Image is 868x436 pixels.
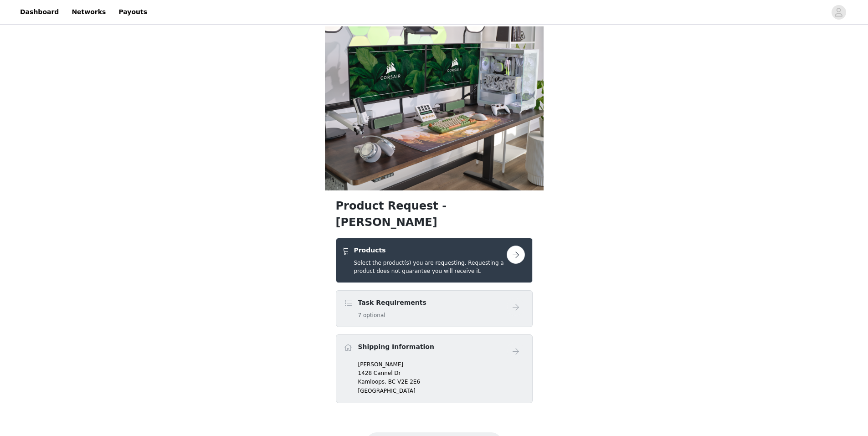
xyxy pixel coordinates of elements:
[388,379,395,385] span: BC
[336,290,533,327] div: Task Requirements
[325,26,544,190] img: campaign image
[358,379,386,385] span: Kamloops,
[358,369,525,377] p: 1428 Cannel Dr
[834,5,843,20] div: avatar
[113,2,153,22] a: Payouts
[354,246,506,255] h4: Products
[15,2,64,22] a: Dashboard
[336,238,533,283] div: Products
[358,298,426,308] h4: Task Requirements
[358,387,525,395] p: [GEOGRAPHIC_DATA]
[336,198,533,231] h1: Product Request - [PERSON_NAME]
[358,360,525,369] p: [PERSON_NAME]
[354,259,506,275] h5: Select the product(s) you are requesting. Requesting a product does not guarantee you will receiv...
[358,311,426,319] h5: 7 optional
[358,342,434,352] h4: Shipping Information
[397,379,420,385] span: V2E 2E6
[66,2,111,22] a: Networks
[336,334,533,403] div: Shipping Information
